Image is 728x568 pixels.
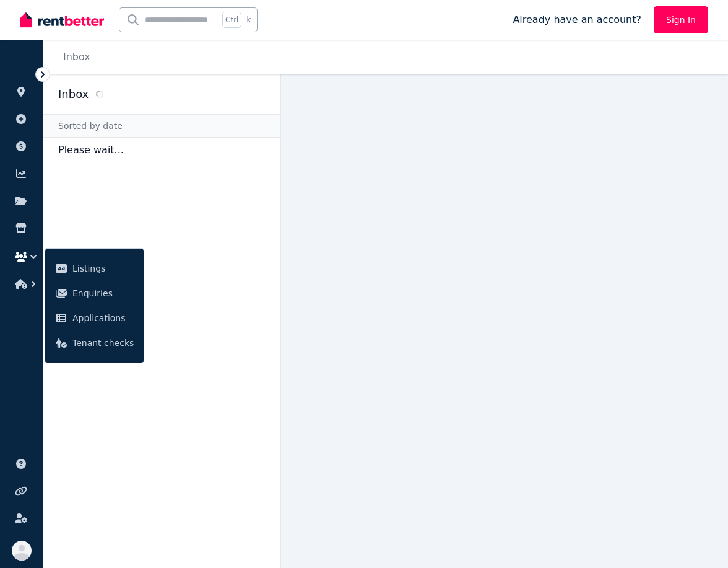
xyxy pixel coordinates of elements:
[72,261,134,276] span: Listings
[50,256,139,281] a: Listings
[43,40,105,74] nav: Breadcrumb
[72,335,134,350] span: Tenant checks
[58,86,89,103] h2: Inbox
[246,15,251,25] span: k
[72,311,134,326] span: Applications
[513,12,641,27] span: Already have an account?
[72,286,134,301] span: Enquiries
[50,331,139,355] a: Tenant checks
[50,306,139,331] a: Applications
[50,281,139,306] a: Enquiries
[43,114,280,138] div: Sorted by date
[43,138,280,162] p: Please wait...
[63,51,90,63] a: Inbox
[654,6,708,33] a: Sign In
[20,11,104,29] img: RentBetter
[222,12,241,28] span: Ctrl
